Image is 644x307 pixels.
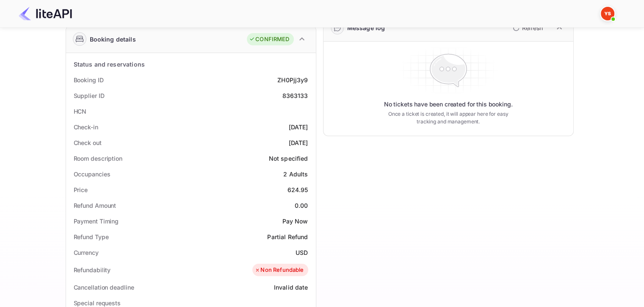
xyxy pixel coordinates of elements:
div: Refundability [74,265,111,274]
div: 8363133 [282,91,308,100]
div: Invalid date [274,283,308,292]
div: Refund Amount [74,201,116,210]
div: Message log [347,23,385,32]
div: Refund Type [74,232,109,241]
div: USD [296,248,308,257]
div: Currency [74,248,99,257]
div: Partial Refund [267,232,308,241]
div: HCN [74,107,87,116]
div: CONFIRMED [249,35,289,44]
div: [DATE] [289,123,308,131]
div: Supplier ID [74,91,105,100]
p: No tickets have been created for this booking. [384,100,513,109]
div: Status and reservations [74,60,145,69]
div: Occupancies [74,170,111,179]
div: Pay Now [282,217,308,226]
button: Refresh [508,21,546,35]
div: ZH0Pjj3y9 [277,75,308,84]
div: 2 Adults [283,170,308,179]
div: 0.00 [295,201,308,210]
div: Check out [74,138,102,147]
p: Once a ticket is created, it will appear here for easy tracking and management. [381,110,515,126]
div: Room description [74,154,122,163]
div: [DATE] [289,138,308,147]
img: LiteAPI Logo [19,7,72,20]
div: Non Refundable [254,266,304,274]
div: Price [74,185,88,194]
div: Check-in [74,123,98,131]
div: Cancellation deadline [74,283,134,292]
img: Yandex Support [601,7,614,20]
div: Booking details [90,35,136,44]
div: 624.95 [287,185,308,194]
div: Booking ID [74,75,104,84]
div: Not specified [269,154,308,163]
div: Payment Timing [74,217,119,226]
p: Refresh [522,23,543,32]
